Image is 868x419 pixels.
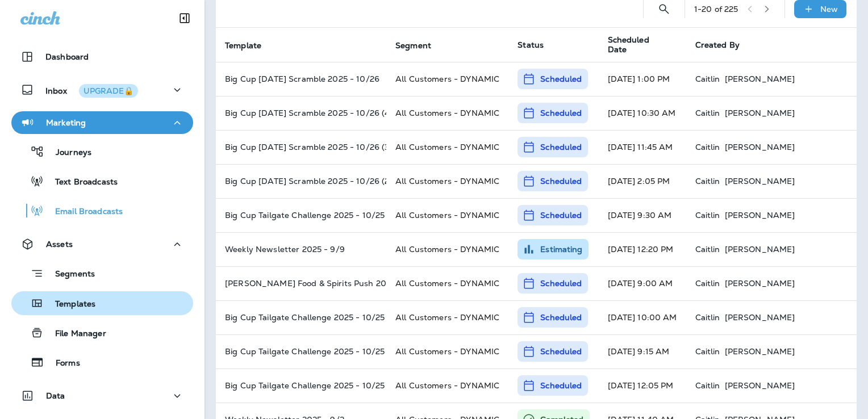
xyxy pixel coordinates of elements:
span: All Customers - DYNAMIC [395,278,499,288]
span: Segment [395,40,446,51]
p: Inbox [45,84,138,96]
button: UPGRADE🔒 [79,84,138,98]
p: Caitlin [695,313,720,322]
p: Assets [46,240,73,249]
p: [PERSON_NAME] [725,211,795,220]
td: [DATE] 10:30 AM [599,96,686,130]
td: [DATE] 2:05 PM [599,164,686,198]
p: Big Cup Halloween Scramble 2025 - 10/26 (3) [225,143,377,152]
span: Template [225,40,276,51]
button: Dashboard [11,45,193,68]
span: Template [225,41,261,51]
span: All Customers - DYNAMIC [395,380,499,391]
p: [PERSON_NAME] [725,108,795,118]
p: Templates [44,299,95,310]
div: UPGRADE🔒 [84,87,133,95]
p: File Manager [44,329,106,340]
span: All Customers - DYNAMIC [395,108,499,118]
p: Scheduled [540,175,582,187]
p: Scheduled [540,209,582,221]
p: Big Cup Tailgate Challenge 2025 - 10/25 [225,347,377,356]
p: Segments [44,269,95,280]
p: Scheduled [540,73,582,85]
button: Assets [11,233,193,255]
td: [DATE] 9:00 AM [599,266,686,300]
button: Data [11,384,193,407]
p: Data [46,391,65,400]
p: Big Cup Tailgate Challenge 2025 - 10/25 (4) [225,313,377,322]
span: Scheduled Date [608,35,667,55]
p: Caitlin [695,245,720,254]
p: [PERSON_NAME] [725,143,795,152]
p: Caitlin [695,74,720,83]
button: Templates [11,291,193,315]
button: Journeys [11,140,193,164]
p: Caitlin [695,347,720,356]
p: Estimating [540,244,582,255]
span: Scheduled Date [608,35,682,55]
button: Segments [11,261,193,286]
p: Caitlin [695,381,720,390]
p: Caitlin [695,143,720,152]
span: All Customers - DYNAMIC [395,244,499,254]
p: [PERSON_NAME] [725,381,795,390]
span: Segment [395,41,431,51]
p: Scheduled [540,312,582,323]
p: Forms [44,358,80,369]
p: Caitlin [695,211,720,220]
p: Weekly Newsletter 2025 - 9/9 [225,245,377,254]
p: Marketing [46,118,86,127]
td: [DATE] 9:30 AM [599,198,686,232]
p: Ellsworth Food & Spirits Push 2025 - Sept. [225,279,377,288]
p: [PERSON_NAME] [725,177,795,186]
td: [DATE] 9:15 AM [599,334,686,368]
button: Collapse Sidebar [169,7,201,30]
p: Journeys [44,148,91,158]
span: All Customers - DYNAMIC [395,346,499,357]
p: Scheduled [540,141,582,153]
div: 1 - 20 of 225 [694,5,738,14]
p: Caitlin [695,177,720,186]
button: Forms [11,350,193,374]
td: [DATE] 1:00 PM [599,62,686,96]
p: Scheduled [540,346,582,357]
span: All Customers - DYNAMIC [395,176,499,186]
p: Big Cup Halloween Scramble 2025 - 10/26 (2) [225,177,377,186]
span: All Customers - DYNAMIC [395,74,499,84]
p: Dashboard [45,52,89,61]
p: Scheduled [540,278,582,289]
p: Big Cup Tailgate Challenge 2025 - 10/25 (3) [225,381,377,390]
p: Big Cup Halloween Scramble 2025 - 10/26 [225,74,377,83]
p: Caitlin [695,279,720,288]
button: File Manager [11,321,193,345]
p: New [820,5,838,14]
p: [PERSON_NAME] [725,74,795,83]
td: [DATE] 10:00 AM [599,300,686,334]
span: Status [518,40,544,50]
p: Caitlin [695,108,720,118]
td: [DATE] 12:20 PM [599,232,686,266]
td: [DATE] 12:05 PM [599,368,686,403]
p: Scheduled [540,380,582,391]
p: Big Cup Tailgate Challenge 2025 - 10/25 (2) [225,211,377,220]
p: [PERSON_NAME] [725,245,795,254]
p: Big Cup Halloween Scramble 2025 - 10/26 (4) [225,108,377,118]
button: Text Broadcasts [11,169,193,193]
p: [PERSON_NAME] [725,347,795,356]
p: Text Broadcasts [44,177,118,188]
span: All Customers - DYNAMIC [395,142,499,152]
p: Email Broadcasts [44,207,123,217]
button: Email Broadcasts [11,199,193,223]
p: Scheduled [540,107,582,119]
p: [PERSON_NAME] [725,313,795,322]
span: All Customers - DYNAMIC [395,210,499,220]
span: Created By [695,40,740,50]
p: [PERSON_NAME] [725,279,795,288]
button: Marketing [11,111,193,134]
span: All Customers - DYNAMIC [395,312,499,322]
td: [DATE] 11:45 AM [599,130,686,164]
button: InboxUPGRADE🔒 [11,78,193,101]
